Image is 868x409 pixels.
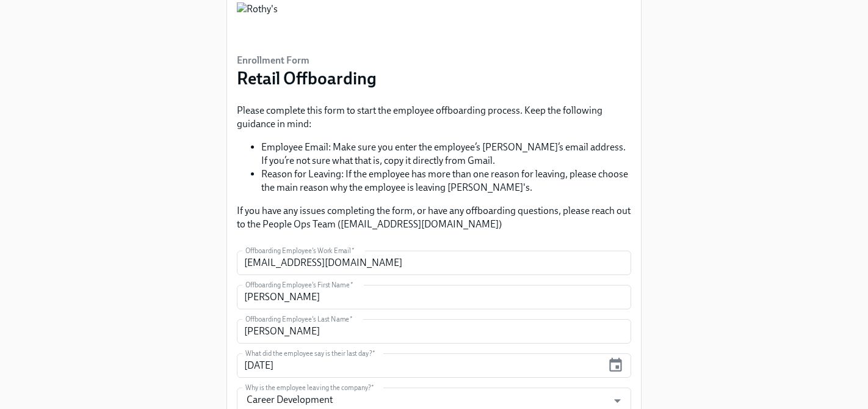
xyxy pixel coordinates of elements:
h3: Retail Offboarding [237,67,377,89]
h6: Enrollment Form [237,54,377,67]
p: If you have any issues completing the form, or have any offboarding questions, please reach out t... [237,204,631,231]
p: Please complete this form to start the employee offboarding process. Keep the following guidance ... [237,104,631,131]
li: Employee Email: Make sure you enter the employee’s [PERSON_NAME]’s email address. If you’re not s... [261,141,631,168]
img: Rothy's [237,2,278,39]
li: Reason for Leaving: If the employee has more than one reason for leaving, please choose the main ... [261,168,631,194]
input: MM/DD/YYYY [237,353,602,378]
